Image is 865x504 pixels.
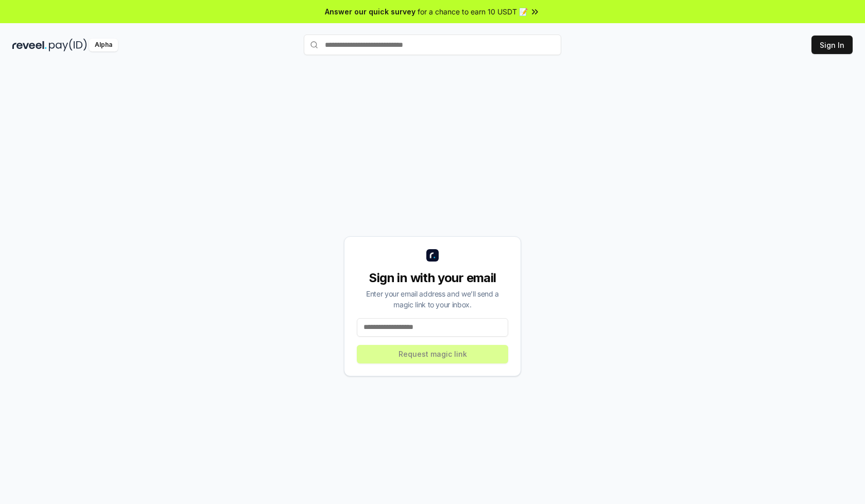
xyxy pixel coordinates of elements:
[426,249,439,262] img: logo_small
[811,36,853,54] button: Sign In
[357,270,508,286] div: Sign in with your email
[49,39,87,51] img: pay_id
[418,6,528,17] span: for a chance to earn 10 USDT 📝
[357,288,508,310] div: Enter your email address and we’ll send a magic link to your inbox.
[12,39,47,51] img: reveel_dark
[89,39,118,51] div: Alpha
[325,6,416,17] span: Answer our quick survey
